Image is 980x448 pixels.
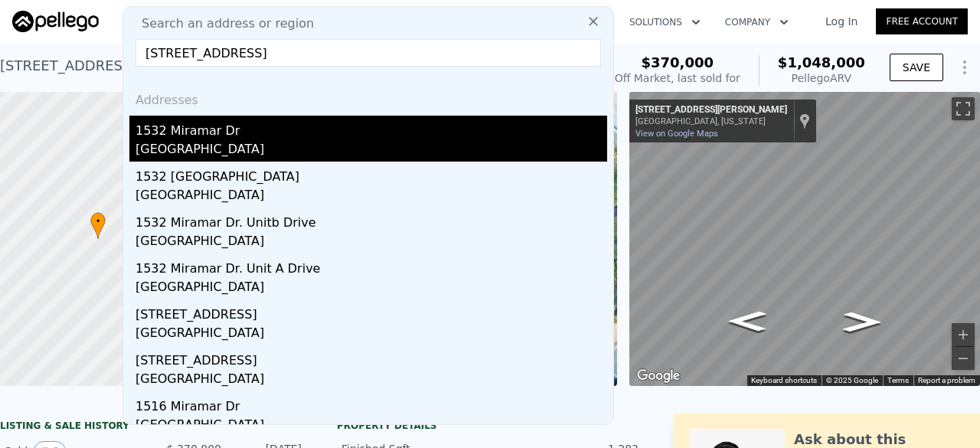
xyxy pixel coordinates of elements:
[713,8,801,36] button: Company
[617,8,713,36] button: Solutions
[136,208,607,232] div: 1532 Miramar Dr. Unitb Drive
[136,391,607,416] div: 1516 Miramar Dr
[633,366,684,386] img: Google
[629,92,980,386] div: Map
[751,375,817,386] button: Keyboard shortcuts
[633,366,684,386] a: Open this area in Google Maps (opens a new window)
[136,232,607,253] div: [GEOGRAPHIC_DATA]
[129,15,314,33] span: Search an address or region
[136,39,601,67] input: Enter an address, city, region, neighborhood or zip code
[90,212,106,239] div: •
[136,186,607,208] div: [GEOGRAPHIC_DATA]
[952,323,975,346] button: Zoom in
[949,52,980,83] button: Show Options
[136,299,607,324] div: [STREET_ADDRESS]
[952,347,975,370] button: Zoom out
[129,79,607,116] div: Addresses
[918,376,975,384] a: Report a problem
[778,54,865,70] span: $1,048,000
[136,345,607,370] div: [STREET_ADDRESS]
[807,14,876,29] a: Log In
[778,70,865,86] div: Pellego ARV
[136,162,607,186] div: 1532 [GEOGRAPHIC_DATA]
[136,416,607,437] div: [GEOGRAPHIC_DATA]
[615,70,740,86] div: Off Market, last sold for
[712,306,782,335] path: Go West, Stanton St
[136,324,607,345] div: [GEOGRAPHIC_DATA]
[629,92,980,386] div: Street View
[826,376,878,384] span: © 2025 Google
[876,8,968,34] a: Free Account
[642,54,714,70] span: $370,000
[136,370,607,391] div: [GEOGRAPHIC_DATA]
[90,214,106,228] span: •
[635,129,718,139] a: View on Google Maps
[136,116,607,140] div: 1532 Miramar Dr
[136,140,607,162] div: [GEOGRAPHIC_DATA]
[887,376,909,384] a: Terms (opens in new tab)
[635,116,787,126] div: [GEOGRAPHIC_DATA], [US_STATE]
[12,11,99,32] img: Pellego
[826,307,897,337] path: Go East, Stanton St
[136,278,607,299] div: [GEOGRAPHIC_DATA]
[337,420,643,432] div: Property details
[635,104,787,116] div: [STREET_ADDRESS][PERSON_NAME]
[136,253,607,278] div: 1532 Miramar Dr. Unit A Drive
[952,97,975,120] button: Toggle fullscreen view
[890,54,943,81] button: SAVE
[799,113,810,129] a: Show location on map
